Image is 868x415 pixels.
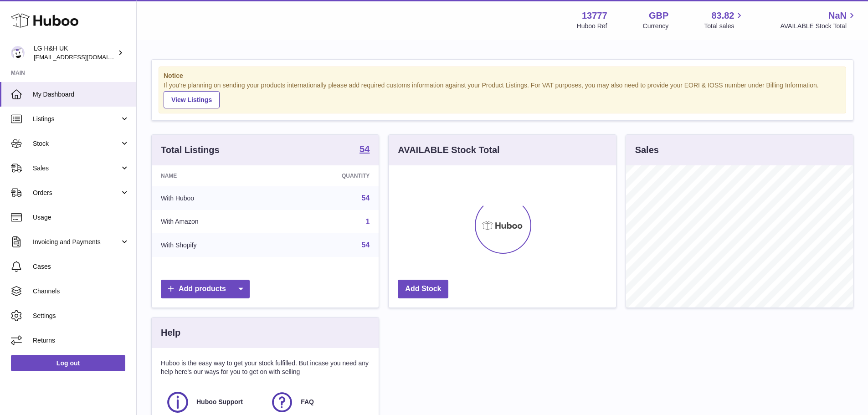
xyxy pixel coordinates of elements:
p: Huboo is the easy way to get your stock fulfilled. But incase you need any help here's our ways f... [161,359,370,376]
span: NaN [828,10,847,22]
span: [EMAIL_ADDRESS][DOMAIN_NAME] [34,53,134,61]
span: Huboo Support [196,398,243,406]
span: Stock [33,139,120,148]
a: View Listings [164,91,220,108]
span: Settings [33,312,129,320]
strong: 54 [360,144,370,154]
a: NaN AVAILABLE Stock Total [780,10,857,31]
a: Huboo Support [165,390,261,415]
a: Add products [161,280,250,298]
a: Log out [11,355,125,371]
h3: Help [161,327,180,339]
img: veechen@lghnh.co.uk [11,46,25,60]
span: My Dashboard [33,90,129,99]
strong: 13777 [582,10,607,22]
a: 83.82 Total sales [704,10,745,31]
strong: Notice [164,72,841,80]
a: FAQ [270,390,365,415]
td: With Shopify [152,233,276,257]
span: Usage [33,213,129,222]
div: Currency [643,22,669,31]
span: Invoicing and Payments [33,238,120,246]
th: Name [152,165,276,186]
td: With Amazon [152,210,276,234]
h3: AVAILABLE Stock Total [398,144,499,156]
span: Returns [33,336,129,345]
th: Quantity [276,165,379,186]
strong: GBP [649,10,668,22]
a: 54 [362,241,370,249]
div: If you're planning on sending your products internationally please add required customs informati... [164,81,841,108]
span: AVAILABLE Stock Total [780,22,857,31]
h3: Total Listings [161,144,220,156]
span: Cases [33,262,129,271]
div: LG H&H UK [34,44,116,61]
span: 83.82 [711,10,734,22]
span: Listings [33,115,120,123]
span: FAQ [301,398,314,406]
a: 54 [360,144,370,155]
a: 1 [365,218,370,225]
span: Sales [33,164,120,173]
h3: Sales [635,144,659,156]
td: With Huboo [152,186,276,210]
span: Total sales [704,22,745,31]
a: Add Stock [398,280,448,298]
a: 54 [362,194,370,202]
span: Orders [33,189,120,197]
div: Huboo Ref [577,22,607,31]
span: Channels [33,287,129,296]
